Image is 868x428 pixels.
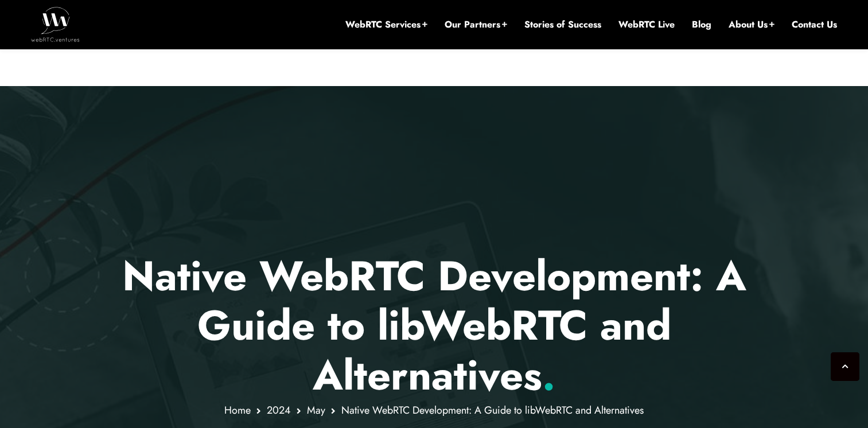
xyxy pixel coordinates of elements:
[729,18,774,31] a: About Us
[98,251,770,400] p: Native WebRTC Development: A Guide to libWebRTC and Alternatives
[224,403,251,418] a: Home
[792,18,837,31] a: Contact Us
[445,18,507,31] a: Our Partners
[618,18,675,31] a: WebRTC Live
[542,345,555,405] span: .
[345,18,427,31] a: WebRTC Services
[307,403,325,418] a: May
[31,7,80,41] img: WebRTC.ventures
[524,18,601,31] a: Stories of Success
[341,403,644,418] span: Native WebRTC Development: A Guide to libWebRTC and Alternatives
[267,403,291,418] a: 2024
[692,18,711,31] a: Blog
